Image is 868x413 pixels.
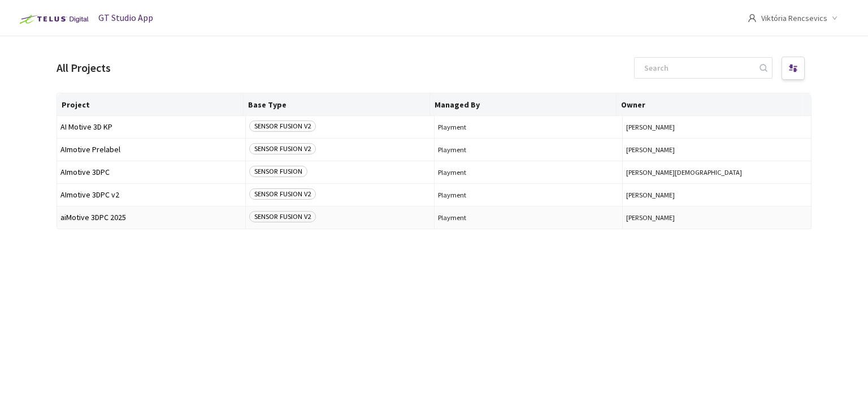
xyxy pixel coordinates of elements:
[57,93,244,116] th: Project
[438,168,619,177] span: Playment
[60,145,242,154] span: AImotive Prelabel
[626,213,808,222] span: [PERSON_NAME]
[249,121,316,132] span: SENSOR FUSION V2
[60,123,242,131] span: AI Motive 3D KP
[430,93,617,116] th: Managed By
[249,166,307,177] span: SENSOR FUSION
[249,188,316,200] span: SENSOR FUSION V2
[438,123,619,131] span: Playment
[60,168,242,177] span: AImotive 3DPC
[249,143,316,154] span: SENSOR FUSION V2
[438,191,619,199] span: Playment
[637,58,758,78] input: Search
[438,213,619,222] span: Playment
[626,168,808,177] span: [PERSON_NAME][DEMOGRAPHIC_DATA]
[57,60,111,76] div: All Projects
[98,12,153,23] span: GT Studio App
[626,191,808,199] span: [PERSON_NAME]
[626,145,808,154] span: [PERSON_NAME]
[832,15,837,21] span: down
[244,93,430,116] th: Base Type
[249,211,316,222] span: SENSOR FUSION V2
[748,14,757,23] span: user
[14,10,92,28] img: Telus
[60,213,242,222] span: aiMotive 3DPC 2025
[626,123,808,131] span: [PERSON_NAME]
[438,145,619,154] span: Playment
[60,191,242,199] span: AImotive 3DPC v2
[617,93,803,116] th: Owner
